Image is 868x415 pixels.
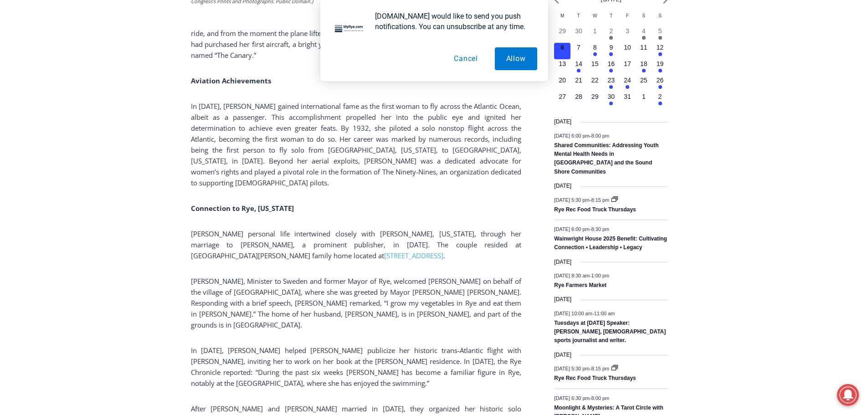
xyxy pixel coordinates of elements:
button: 2 Has events [652,92,668,108]
button: 21 [570,76,587,92]
time: - [554,310,615,316]
span: 11:00 am [594,310,615,316]
button: 31 [619,92,636,108]
time: [DATE] [554,182,571,190]
time: 28 [575,93,582,100]
time: 2 [658,93,662,100]
b: Connection to Rye, [US_STATE] [191,204,294,213]
span: In [DATE], [PERSON_NAME] gained international fame as the first woman to fly across the Atlantic ... [191,102,521,187]
span: . [443,251,445,260]
button: 1 [636,92,652,108]
button: 26 Has events [652,76,668,92]
time: - [554,273,609,278]
span: [DATE] 6:00 pm [554,133,589,138]
em: Has events [658,85,662,89]
a: Rye Rec Food Truck Thursdays [554,375,636,382]
time: 27 [559,93,566,100]
span: [PERSON_NAME], Minister to Sweden and former Mayor of Rye, welcomed [PERSON_NAME] on behalf of th... [191,277,521,329]
span: [DATE] 5:30 pm [554,366,589,371]
a: Wainwright House 2025 Benefit: Cultivating Connection • Leadership • Legacy [554,236,667,251]
button: Cancel [442,47,489,70]
button: 25 [636,76,652,92]
a: Shared Communities: Addressing Youth Mental Health Needs in [GEOGRAPHIC_DATA] and the Sound Shore... [554,142,658,176]
button: Allow [495,47,537,70]
time: [DATE] [554,351,571,359]
time: - [554,226,609,232]
time: 29 [591,93,599,100]
img: notification icon [331,11,368,47]
span: In [DATE], [PERSON_NAME] helped [PERSON_NAME] publicize her historic trans-Atlantic flight with [... [191,346,521,388]
a: Intern @ [DOMAIN_NAME] [219,88,442,113]
time: 31 [624,93,631,100]
em: Has events [609,102,613,105]
span: 8:00 pm [591,395,609,400]
span: [DATE] 8:30 am [554,273,589,278]
span: [DATE] 6:00 pm [554,226,589,232]
div: "[PERSON_NAME] and I covered the [DATE] Parade, which was a really eye opening experience as I ha... [230,0,431,88]
button: 23 Has events [603,76,620,92]
time: 1 [642,93,646,100]
span: [DATE] 6:30 pm [554,395,589,400]
span: 8:15 pm [591,366,609,371]
a: Rye Rec Food Truck Thursdays [554,206,636,214]
time: 30 [608,93,615,100]
span: [DATE] 5:30 pm [554,197,589,202]
button: 20 [554,76,570,92]
time: [DATE] [554,258,571,266]
em: Has events [658,102,662,105]
a: [STREET_ADDRESS] [384,251,443,260]
em: Has events [626,85,629,89]
time: - [554,395,609,400]
button: 22 [587,76,603,92]
span: Intern @ [DOMAIN_NAME] [238,91,422,111]
a: Rye Farmers Market [554,282,606,289]
time: [DATE] [554,295,571,304]
span: [DATE] 10:00 am [554,310,592,316]
time: - [554,133,609,138]
button: 29 [587,92,603,108]
span: 8:30 pm [591,226,609,232]
button: 24 Has events [619,76,636,92]
time: - [554,366,611,371]
button: 27 [554,92,570,108]
span: 1:00 pm [591,273,609,278]
time: - [554,197,611,202]
button: 30 Has events [603,92,620,108]
span: 8:00 pm [591,133,609,138]
span: 8:15 pm [591,197,609,202]
div: [DOMAIN_NAME] would like to send you push notifications. You can unsubscribe at any time. [368,11,537,32]
span: [PERSON_NAME] personal life intertwined closely with [PERSON_NAME], [US_STATE], through her marri... [191,229,521,260]
button: 28 [570,92,587,108]
time: [DATE] [554,118,571,126]
em: Has events [609,85,613,89]
a: Tuesdays at [DATE] Speaker: [PERSON_NAME], [DEMOGRAPHIC_DATA] sports journalist and writer. [554,320,666,345]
